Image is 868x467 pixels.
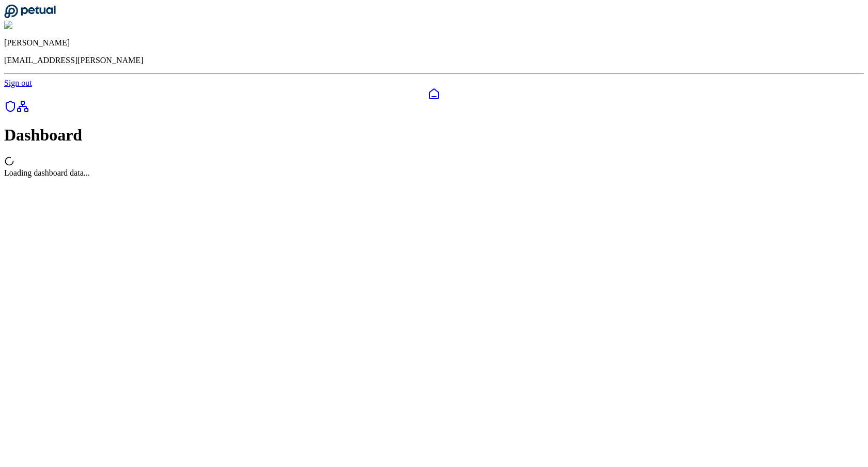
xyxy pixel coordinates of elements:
[4,105,17,114] a: SOC
[4,38,864,48] p: [PERSON_NAME]
[4,21,74,30] img: Shekhar Khedekar
[4,11,56,20] a: Go to Dashboard
[4,88,864,100] a: Dashboard
[4,126,864,145] h1: Dashboard
[4,168,864,178] div: Loading dashboard data...
[4,79,32,87] a: Sign out
[17,105,29,114] a: Integrations
[4,56,864,65] p: [EMAIL_ADDRESS][PERSON_NAME]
